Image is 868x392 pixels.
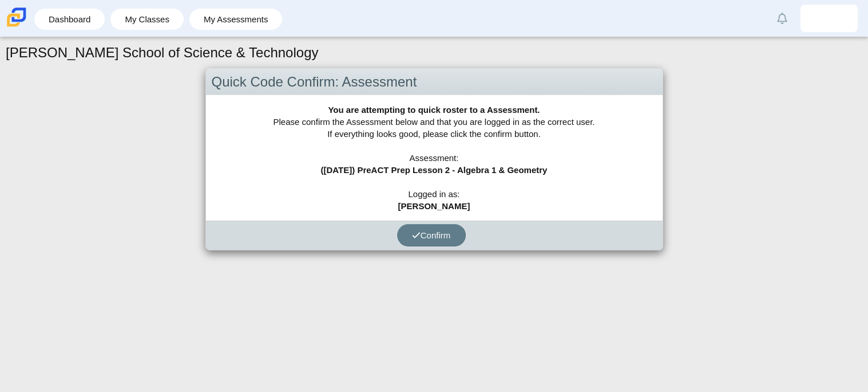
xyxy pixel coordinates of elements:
div: Please confirm the Assessment below and that you are logged in as the correct user. If everything... [206,95,663,221]
img: traniyah.patrick.W7AdgG [820,9,838,28]
a: Dashboard [40,9,99,30]
div: Quick Code Confirm: Assessment [206,69,663,96]
button: Confirm [397,224,466,246]
a: My Assessments [195,9,277,30]
b: [PERSON_NAME] [398,201,470,211]
a: Carmen School of Science & Technology [5,21,29,31]
img: Carmen School of Science & Technology [5,5,29,29]
b: You are attempting to quick roster to a Assessment. [328,105,540,115]
a: My Classes [116,9,178,30]
h1: [PERSON_NAME] School of Science & Technology [6,43,319,62]
a: traniyah.patrick.W7AdgG [800,5,858,32]
span: Confirm [412,230,451,240]
a: Alerts [770,6,795,31]
b: ([DATE]) PreACT Prep Lesson 2 - Algebra 1 & Geometry [321,165,548,175]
